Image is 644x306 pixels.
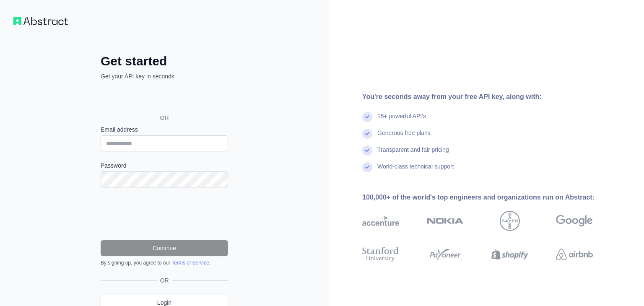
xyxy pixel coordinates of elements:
img: nokia [427,211,464,231]
label: Email address [101,125,228,134]
img: check mark [362,112,372,122]
button: Continue [101,240,228,256]
div: You're seconds away from your free API key, along with: [362,92,620,102]
p: Get your API key in seconds [101,72,228,80]
h2: Get started [101,54,228,69]
img: accenture [362,211,399,231]
div: By signing up, you agree to our . [101,259,228,266]
img: stanford university [362,245,399,264]
img: check mark [362,162,372,172]
div: World-class technical support [377,162,454,179]
div: 15+ powerful API's [377,112,426,129]
img: google [556,211,593,231]
img: bayer [500,211,520,231]
img: check mark [362,129,372,139]
img: payoneer [427,245,464,264]
img: shopify [491,245,528,264]
img: airbnb [556,245,593,264]
span: OR [153,114,176,122]
img: Workflow [13,17,68,25]
a: Terms of Service [171,260,209,266]
iframe: reCAPTCHA [101,197,228,230]
div: Transparent and fair pricing [377,145,449,162]
img: check mark [362,145,372,156]
div: 100,000+ of the world's top engineers and organizations run on Abstract: [362,192,620,202]
div: Generous free plans [377,129,431,145]
iframe: Sign in with Google Button [96,90,231,108]
span: OR [157,276,172,285]
label: Password [101,161,228,170]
